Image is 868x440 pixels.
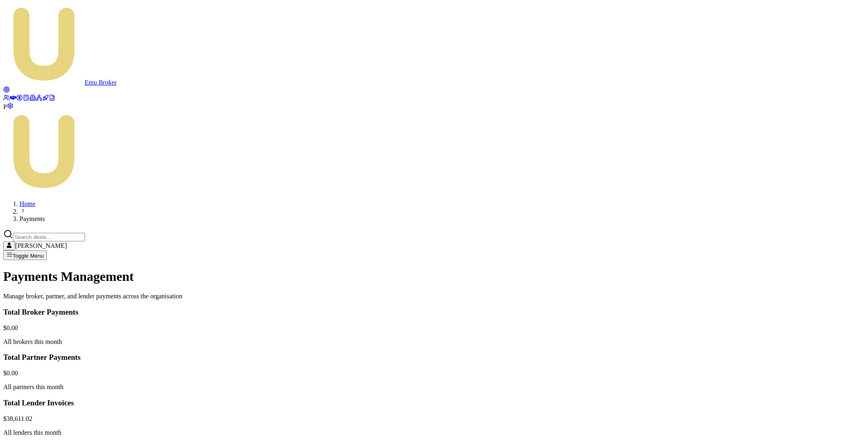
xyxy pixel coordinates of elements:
span: Toggle Menu [13,253,44,259]
h3: Total Partner Payments [3,353,865,362]
span: Payments [20,215,45,222]
img: emu-icon-u.png [3,3,85,85]
span: Emu Broker [85,79,117,86]
a: Emu Broker [3,79,117,86]
h3: Total Lender Invoices [3,398,865,407]
h3: Total Broker Payments [3,308,865,317]
p: All partners this month [3,383,865,391]
p: Manage broker, partner, and lender payments across the organisation [3,293,865,300]
div: $0.00 [3,324,865,332]
button: Toggle Menu [3,250,47,260]
input: Search deals [13,233,85,241]
span: P [3,103,7,110]
h1: Payments Management [3,269,865,284]
div: $0.00 [3,370,865,377]
img: Emu Money [3,111,85,192]
a: Home [20,200,35,207]
p: All lenders this month [3,429,865,436]
nav: breadcrumb [3,200,865,223]
p: All brokers this month [3,338,865,346]
div: $38,611.02 [3,415,865,422]
span: [PERSON_NAME] [15,242,67,249]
